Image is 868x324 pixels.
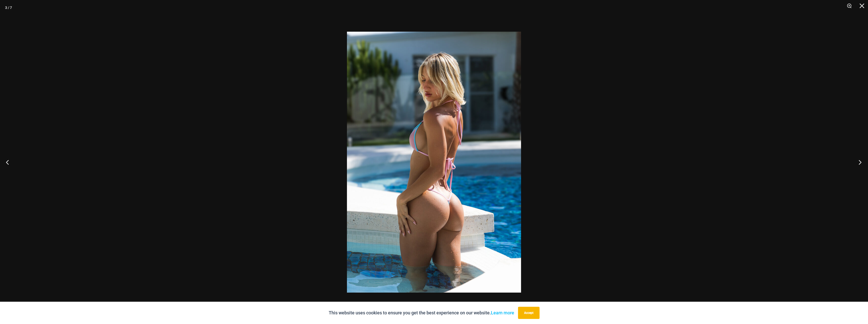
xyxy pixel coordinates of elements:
[518,307,540,319] button: Accept
[5,4,12,11] div: 3 / 7
[347,32,521,293] img: That Summer Dawn 3063 Tri Top 4303 Micro 07
[329,309,514,317] p: This website uses cookies to ensure you get the best experience on our website.
[491,310,514,315] a: Learn more
[849,149,868,175] button: Next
